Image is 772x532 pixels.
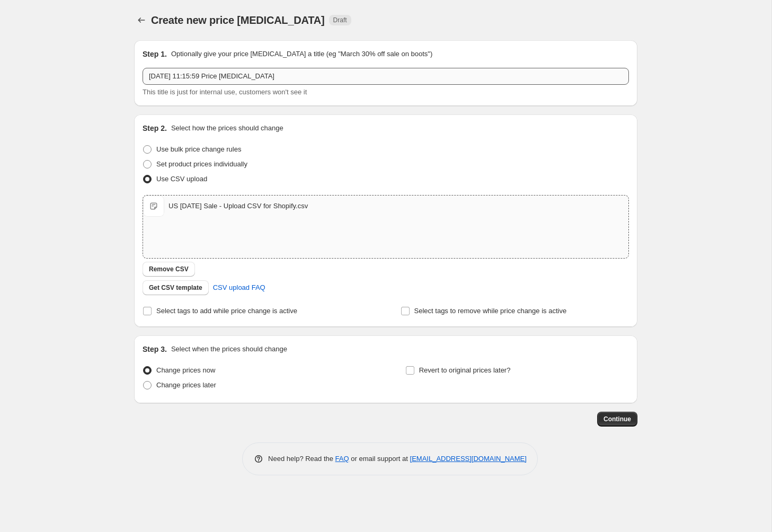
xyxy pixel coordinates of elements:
p: Select when the prices should change [171,344,287,354]
span: Remove CSV [149,265,189,273]
div: US [DATE] Sale - Upload CSV for Shopify.csv [168,201,308,211]
button: Continue [597,412,637,427]
a: [EMAIL_ADDRESS][DOMAIN_NAME] [410,455,527,463]
button: Remove CSV [143,262,195,277]
span: Use bulk price change rules [156,145,241,153]
span: This title is just for internal use, customers won't see it [143,88,307,96]
span: or email support at [349,455,410,463]
span: Draft [333,16,347,24]
span: Change prices now [156,366,215,374]
input: 30% off holiday sale [143,68,629,85]
span: Continue [604,415,631,423]
span: Select tags to remove while price change is active [414,307,567,315]
button: Price change jobs [134,13,149,28]
a: CSV upload FAQ [207,279,272,296]
span: Revert to original prices later? [419,366,511,374]
h2: Step 2. [143,123,167,134]
a: FAQ [335,455,349,463]
span: Get CSV template [149,283,202,292]
span: Use CSV upload [156,175,207,183]
button: Get CSV template [143,280,209,295]
span: Create new price [MEDICAL_DATA] [151,14,325,26]
span: Set product prices individually [156,160,247,168]
h2: Step 1. [143,49,167,59]
span: Need help? Read the [268,455,335,463]
span: Change prices later [156,381,216,389]
span: CSV upload FAQ [213,282,265,293]
h2: Step 3. [143,344,167,354]
span: Select tags to add while price change is active [156,307,297,315]
p: Select how the prices should change [171,123,283,134]
p: Optionally give your price [MEDICAL_DATA] a title (eg "March 30% off sale on boots") [171,49,432,59]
